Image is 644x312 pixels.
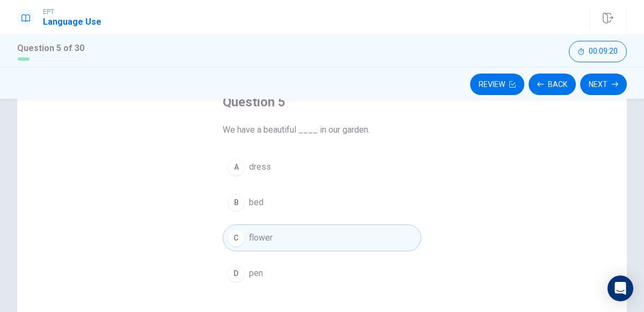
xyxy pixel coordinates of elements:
[223,93,421,111] h4: Question 5
[228,229,245,246] div: C
[529,74,576,95] button: Back
[43,8,101,16] span: EPT
[589,47,618,56] span: 00:09:20
[223,124,421,136] span: We have a beautiful ____ in our garden.
[569,41,627,62] button: 00:09:20
[249,267,263,280] span: pen
[249,161,271,173] span: dress
[17,42,86,55] h1: Question 5 of 30
[228,194,245,211] div: B
[223,260,421,287] button: Dpen
[228,265,245,282] div: D
[43,16,101,28] h1: Language Use
[580,74,627,95] button: Next
[470,74,524,95] button: Review
[223,189,421,216] button: Bbed
[608,275,633,301] div: Open Intercom Messenger
[223,224,421,251] button: Cflower
[249,196,264,209] span: bed
[249,231,273,244] span: flower
[223,154,421,180] button: Adress
[228,158,245,176] div: A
